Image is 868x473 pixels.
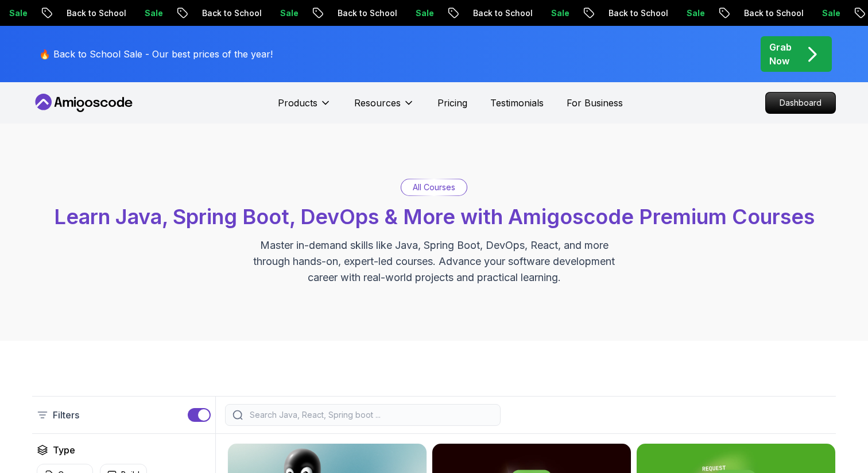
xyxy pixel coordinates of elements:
a: Testimonials [490,96,544,110]
p: Back to School [598,7,676,19]
input: Search Java, React, Spring boot ... [247,409,493,421]
h2: Type [53,443,75,457]
p: 🔥 Back to School Sale - Our best prices of the year! [39,47,273,61]
p: Back to School [462,7,540,19]
p: Back to School [56,7,134,19]
p: Sale [405,7,441,19]
p: Filters [53,408,79,422]
button: Products [278,96,331,119]
p: Master in-demand skills like Java, Spring Boot, DevOps, React, and more through hands-on, expert-... [241,237,627,286]
button: Resources [354,96,414,119]
a: For Business [567,96,623,110]
span: Learn Java, Spring Boot, DevOps & More with Amigoscode Premium Courses [54,204,815,229]
p: Sale [269,7,306,19]
p: Sale [811,7,848,19]
p: Sale [540,7,577,19]
a: Dashboard [765,92,836,114]
p: Back to School [327,7,405,19]
p: All Courses [413,182,455,193]
p: Dashboard [766,93,835,113]
p: Sale [134,7,170,19]
a: Pricing [437,96,467,110]
p: Grab Now [769,40,792,68]
p: Back to School [191,7,269,19]
p: Back to School [733,7,811,19]
p: Resources [354,96,401,110]
p: Sale [676,7,712,19]
p: Products [278,96,317,110]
